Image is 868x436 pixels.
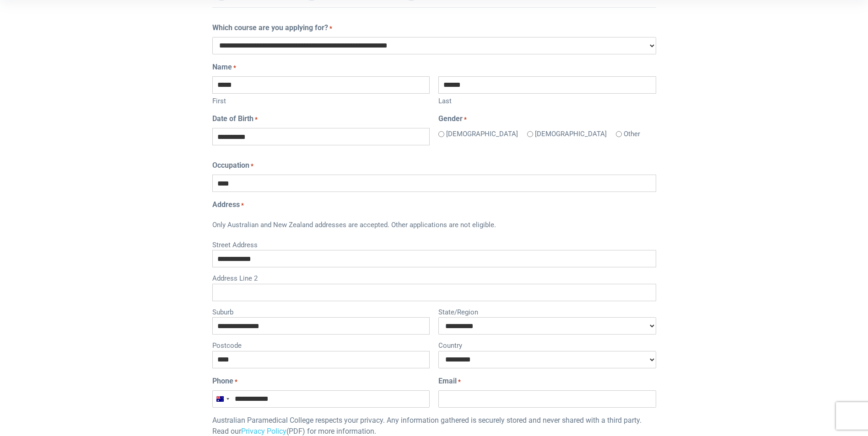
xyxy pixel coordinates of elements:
button: Selected country [213,391,232,407]
label: Postcode [212,338,430,351]
label: Date of Birth [212,113,258,124]
label: Country [438,338,656,351]
label: Which course are you applying for? [212,22,332,33]
legend: Gender [438,113,656,124]
label: Email [438,376,461,387]
label: Street Address [212,238,656,250]
label: [DEMOGRAPHIC_DATA] [535,129,607,139]
label: Suburb [212,305,430,318]
label: [DEMOGRAPHIC_DATA] [446,129,518,139]
label: First [212,94,430,106]
label: Occupation [212,160,253,171]
legend: Name [212,62,656,73]
label: Address Line 2 [212,271,656,284]
legend: Address [212,199,656,210]
label: Last [438,94,656,106]
label: Phone [212,376,237,387]
label: Other [624,129,640,139]
label: State/Region [438,305,656,318]
a: Privacy Policy [241,427,286,436]
div: Only Australian and New Zealand addresses are accepted. Other applications are not eligible. [212,214,656,238]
